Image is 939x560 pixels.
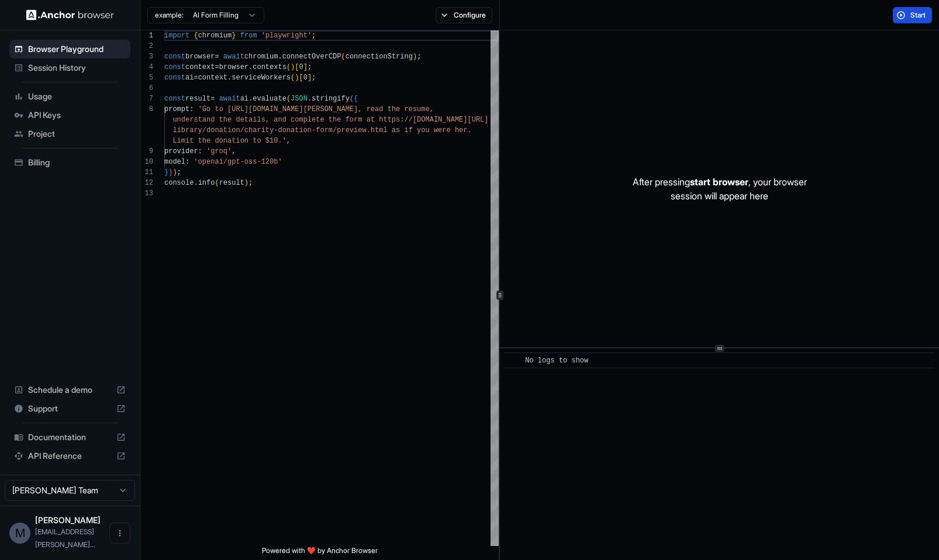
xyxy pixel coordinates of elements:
button: Start [893,7,932,23]
span: result [185,95,210,103]
span: ) [295,74,299,82]
span: ( [286,63,291,71]
div: Session History [9,58,130,77]
span: Documentation [28,431,112,443]
div: Documentation [9,428,130,447]
span: connectOverCDP [282,53,341,61]
span: . [308,95,312,103]
span: from [240,32,257,40]
span: ( [341,53,346,61]
span: Browser Playground [28,43,126,55]
div: 11 [140,167,153,178]
span: 0 [303,74,308,82]
span: await [223,53,244,61]
span: } [164,168,168,177]
div: Project [9,125,130,143]
span: ai [240,95,248,103]
span: serviceWorkers [232,74,291,82]
div: 13 [140,188,153,199]
span: . [278,53,282,61]
div: 1 [140,30,153,41]
span: = [215,63,219,71]
span: ] [308,74,312,82]
span: 'openai/gpt-oss-120b' [194,158,282,166]
span: evaluate [253,95,286,103]
div: Billing [9,153,130,172]
span: understand the details, and complete the form at h [172,116,383,124]
div: 10 [140,157,153,167]
span: ad the resume, [375,105,434,113]
button: Configure [436,7,492,23]
span: ( [286,95,291,103]
span: const [164,74,185,82]
button: Open menu [109,523,130,544]
span: ai [185,74,194,82]
span: Schedule a demo [28,384,112,396]
div: Browser Playground [9,40,130,58]
span: library/donation/charity-donation-form/preview.htm [172,126,383,134]
div: 6 [140,83,153,94]
span: chromium [244,53,278,61]
span: 'playwright' [261,32,312,40]
span: ( [215,179,219,187]
span: Support [28,403,112,414]
span: = [210,95,215,103]
div: API Keys [9,106,130,125]
span: 'groq' [206,147,232,155]
span: await [219,95,240,103]
div: 7 [140,94,153,104]
span: ) [413,53,417,61]
span: model [164,158,185,166]
div: 9 [140,146,153,157]
span: const [164,95,185,103]
div: API Reference [9,447,130,465]
span: prompt [164,105,189,113]
span: : [198,147,202,155]
span: . [248,63,253,71]
span: { [354,95,358,103]
span: provider [164,147,198,155]
span: info [198,179,215,187]
span: Usage [28,91,126,102]
span: browser [219,63,248,71]
span: const [164,63,185,71]
span: : [185,158,189,166]
div: 4 [140,62,153,72]
div: 3 [140,51,153,62]
span: Project [28,128,126,140]
span: ​ [510,355,516,367]
span: Powered with ❤️ by Anchor Browser [262,546,378,560]
span: ttps://[DOMAIN_NAME][URL] [383,116,488,124]
span: context [185,63,215,71]
span: : [189,105,194,113]
span: michael@tinyfish.io [35,527,95,549]
span: ; [177,168,181,177]
div: Support [9,399,130,418]
span: ( [350,95,354,103]
span: [ [299,74,303,82]
div: Schedule a demo [9,381,130,399]
span: ( [291,74,295,82]
span: Billing [28,157,126,168]
span: l as if you were her. [383,126,471,134]
span: { [194,32,198,40]
span: ; [312,74,316,82]
span: 'Go to [URL][DOMAIN_NAME][PERSON_NAME], re [198,105,375,113]
div: M [9,523,30,544]
span: = [215,53,219,61]
span: ) [244,179,248,187]
span: , [232,147,236,155]
div: 8 [140,104,153,115]
span: , [286,137,291,145]
span: [ [295,63,299,71]
span: . [194,179,198,187]
span: JSON [291,95,308,103]
span: Limit the donation to $10.' [172,137,286,145]
span: . [227,74,232,82]
img: Anchor Logo [26,9,114,20]
span: context [198,74,227,82]
div: 12 [140,178,153,188]
span: API Keys [28,109,126,121]
span: connectionString [346,53,413,61]
span: example: [155,11,184,20]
